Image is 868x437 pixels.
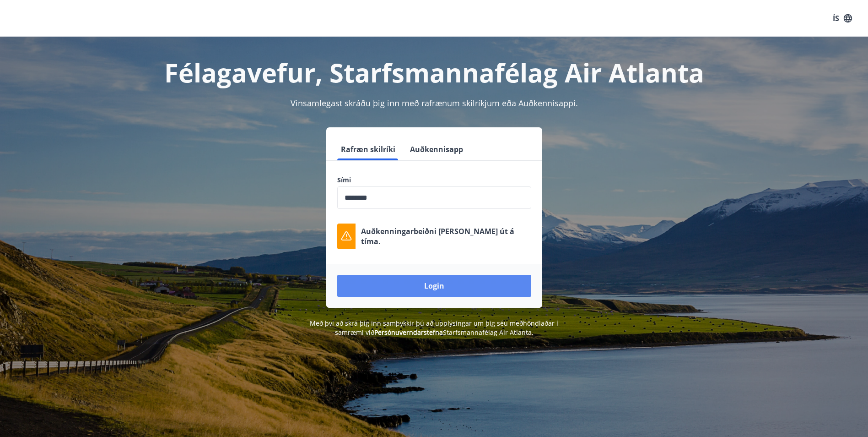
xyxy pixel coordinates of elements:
[291,98,578,109] span: Vinsamlegast skráðu þig inn með rafrænum skilríkjum eða Auðkennisappi.
[337,275,531,297] button: Login
[361,226,531,246] p: Auðkenningarbeiðni [PERSON_NAME] út á tíma.
[337,175,531,185] label: Sími
[406,138,467,160] button: Auðkennisapp
[310,319,558,337] span: Með því að skrá þig inn samþykkir þú að upplýsingar um þig séu meðhöndlaðar í samræmi við Starfsm...
[337,138,399,160] button: Rafræn skilríki
[828,10,857,27] button: ÍS
[116,55,753,90] h1: Félagavefur, Starfsmannafélag Air Atlanta
[374,328,443,337] a: Persónuverndarstefna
